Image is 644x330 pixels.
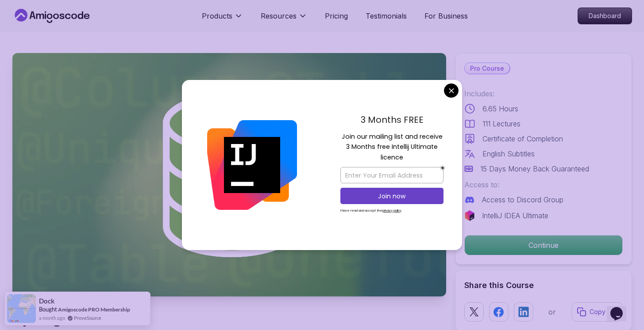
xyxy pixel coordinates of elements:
[39,306,57,313] span: Bought
[464,210,475,221] img: jetbrains logo
[590,307,617,316] p: Copy link
[39,297,54,305] span: Dock
[202,11,243,28] button: Products
[12,309,293,326] h1: Spring Data JPA
[571,302,623,322] button: Copy link
[482,118,521,129] p: 111 Lectures
[39,314,65,322] span: a month ago
[482,148,535,159] p: English Subtitles
[58,306,130,313] a: Amigoscode PRO Membership
[261,11,297,21] p: Resources
[578,8,632,24] p: Dashboard
[480,163,589,174] p: 15 Days Money Back Guaranteed
[366,11,407,21] a: Testimonials
[464,235,623,255] button: Continue
[578,8,632,24] a: Dashboard
[465,63,509,74] p: Pro Course
[482,194,563,205] p: Access to Discord Group
[482,133,563,144] p: Certificate of Completion
[74,314,101,322] a: ProveSource
[261,11,307,28] button: Resources
[7,294,36,323] img: provesource social proof notification image
[464,279,623,292] h2: Share this Course
[424,11,468,21] a: For Business
[464,179,623,190] p: Access to:
[12,53,446,296] img: spring-data-jpa_thumbnail
[482,103,518,114] p: 6.65 Hours
[482,210,548,221] p: IntelliJ IDEA Ultimate
[464,88,623,99] p: Includes:
[325,11,348,21] a: Pricing
[607,295,635,321] iframe: chat widget
[548,307,556,317] p: or
[465,235,622,255] p: Continue
[202,11,232,21] p: Products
